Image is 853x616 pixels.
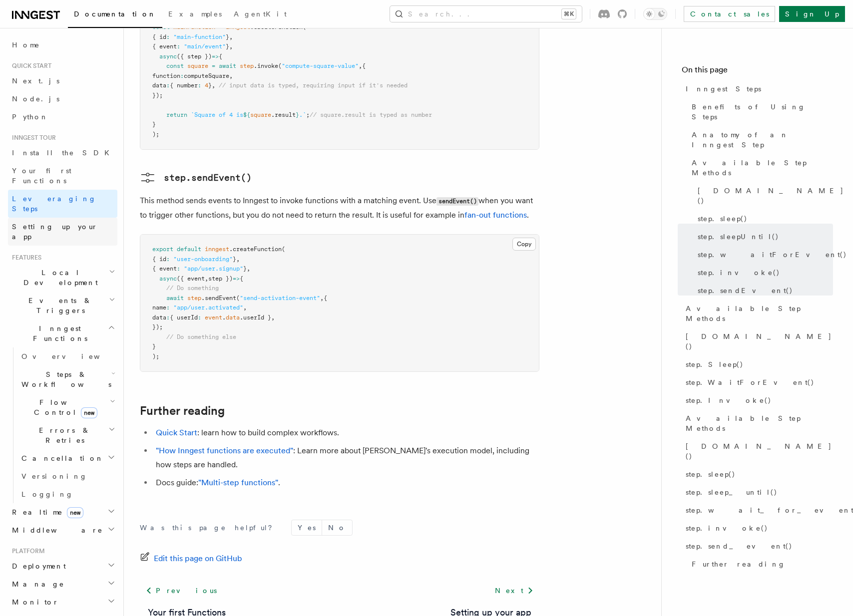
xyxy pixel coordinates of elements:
[8,36,117,54] a: Home
[310,111,432,118] span: // square.result is typed as number
[8,575,117,593] button: Manage
[12,95,59,103] span: Node.js
[8,90,117,108] a: Node.js
[682,300,833,327] a: Available Step Methods
[682,519,833,537] a: step.invoke()
[17,393,117,421] button: Flow Controlnew
[254,62,278,69] span: .invoke
[694,228,833,246] a: step.sleepUntil()
[8,72,117,90] a: Next.js
[8,579,64,589] span: Manage
[152,353,159,360] span: );
[152,72,180,79] span: function
[686,469,736,479] span: step.sleep()
[140,523,279,533] p: Was this page helpful?
[512,238,536,251] button: Copy
[8,561,66,571] span: Deployment
[320,295,324,302] span: ,
[682,80,833,98] a: Inngest Steps
[152,314,166,321] span: data
[17,449,117,467] button: Cancellation
[226,43,229,50] span: }
[17,485,117,503] a: Logging
[233,275,240,282] span: =>
[219,82,408,89] span: // input data is typed, requiring input if it's needed
[219,62,236,69] span: await
[17,347,117,365] a: Overview
[17,453,104,463] span: Cancellation
[156,446,293,455] a: "How Inngest functions are executed"
[219,53,222,60] span: {
[153,426,539,440] li: : learn how to build complex workflows.
[682,483,833,501] a: step.sleep_until()
[212,62,215,69] span: =
[166,285,219,292] span: // Do something
[292,520,322,535] button: Yes
[159,275,177,282] span: async
[152,304,166,311] span: name
[688,154,833,182] a: Available Step Methods
[152,131,159,138] span: );
[226,314,240,321] span: data
[8,296,109,315] span: Events & Triggers
[212,82,215,89] span: ,
[233,256,236,263] span: }
[205,82,208,89] span: 4
[247,265,250,272] span: ,
[177,246,201,253] span: default
[152,343,156,350] span: }
[229,72,233,79] span: ,
[8,292,117,319] button: Events & Triggers
[177,275,205,282] span: ({ event
[306,111,310,118] span: ;
[692,158,833,178] span: Available Step Methods
[278,62,282,69] span: (
[166,304,170,311] span: :
[282,246,285,253] span: (
[154,552,242,566] span: Edit this page on GitHub
[686,441,833,461] span: [DOMAIN_NAME]()
[68,3,162,28] a: Documentation
[686,304,833,323] span: Available Step Methods
[173,33,226,40] span: "main-function"
[177,265,180,272] span: :
[184,265,243,272] span: "app/user.signup"
[686,487,778,497] span: step.sleep_until()
[140,170,252,186] a: step.sendEvent()
[166,62,184,69] span: const
[692,102,833,122] span: Benefits of Using Steps
[694,282,833,300] a: step.sendEvent()
[682,373,833,391] a: step.WaitForEvent()
[8,547,45,555] span: Platform
[228,3,293,27] a: AgentKit
[17,365,117,393] button: Steps & Workflows
[222,314,226,321] span: .
[81,407,97,418] span: new
[166,256,170,263] span: :
[177,43,180,50] span: :
[390,6,582,22] button: Search...⌘K
[205,275,208,282] span: ,
[198,314,201,321] span: :
[198,82,201,89] span: :
[688,98,833,126] a: Benefits of Using Steps
[140,194,539,222] p: This method sends events to Inngest to invoke functions with a matching event. Use when you want ...
[152,92,163,99] span: });
[159,53,177,60] span: async
[562,9,576,19] kbd: ⌘K
[229,33,233,40] span: ,
[198,478,278,487] a: "Multi-step functions"
[212,53,219,60] span: =>
[236,295,240,302] span: (
[184,72,229,79] span: computeSquare
[152,43,177,50] span: { event
[17,369,111,389] span: Steps & Workflows
[152,323,163,330] span: });
[271,314,275,321] span: ,
[152,256,166,263] span: { id
[170,314,198,321] span: { userId
[243,111,250,118] span: ${
[234,10,287,18] span: AgentKit
[140,552,242,566] a: Edit this page on GitHub
[229,246,282,253] span: .createFunction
